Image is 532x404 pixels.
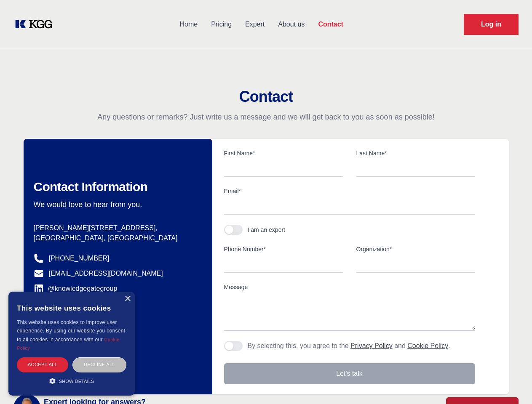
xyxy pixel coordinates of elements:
a: Privacy Policy [350,342,393,349]
label: Email* [224,187,475,195]
p: Any questions or remarks? Just write us a message and we will get back to you as soon as possible! [10,112,522,122]
a: About us [271,13,311,35]
p: [PERSON_NAME][STREET_ADDRESS], [34,223,199,233]
label: Last Name* [356,149,475,157]
a: KOL Knowledge Platform: Talk to Key External Experts (KEE) [13,18,59,31]
a: Cookie Policy [407,342,448,349]
a: Expert [238,13,271,35]
a: Cookie Policy [17,337,120,351]
a: Contact [311,13,350,35]
label: Phone Number* [224,245,343,253]
span: This website uses cookies to improve user experience. By using our website you consent to all coo... [17,319,125,343]
h2: Contact Information [34,179,199,194]
label: First Name* [224,149,343,157]
a: @knowledgegategroup [34,284,118,294]
a: Home [173,13,204,35]
button: Let's talk [224,363,475,384]
a: [EMAIL_ADDRESS][DOMAIN_NAME] [49,268,163,279]
span: Show details [59,379,94,384]
a: Request Demo [464,14,519,35]
label: Message [224,283,475,291]
label: Organization* [356,245,475,253]
div: Decline all [72,357,126,372]
h2: Contact [10,88,522,105]
p: [GEOGRAPHIC_DATA], [GEOGRAPHIC_DATA] [34,233,199,243]
div: Accept all [17,357,68,372]
a: [PHONE_NUMBER] [49,253,110,263]
div: I am an expert [248,226,286,234]
a: Pricing [204,13,238,35]
iframe: Chat Widget [490,364,532,404]
div: Close [124,296,131,302]
div: Show details [17,377,126,385]
div: This website uses cookies [17,298,126,318]
p: By selecting this, you agree to the and . [248,341,450,351]
p: We would love to hear from you. [34,199,199,210]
